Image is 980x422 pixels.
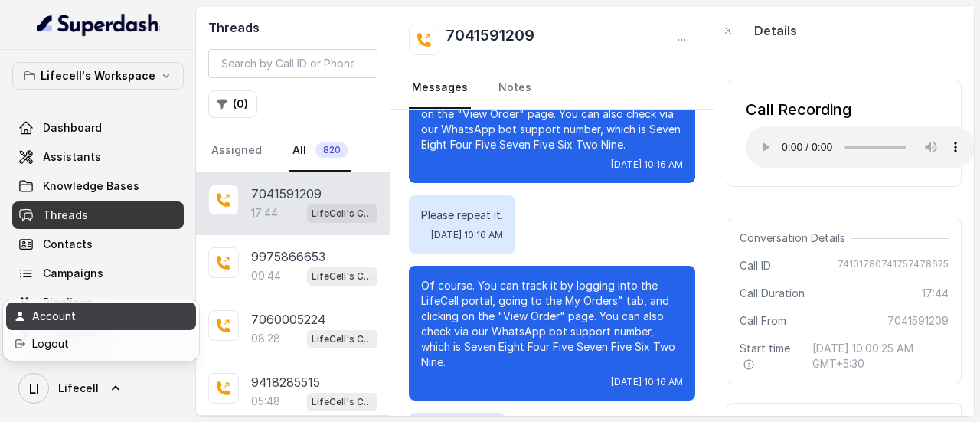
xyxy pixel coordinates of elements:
a: Lifecell [12,367,184,410]
span: Lifecell [58,381,99,396]
div: Logout [32,335,162,353]
text: LI [29,381,39,397]
div: Account [32,307,162,325]
div: Lifecell [3,299,199,361]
